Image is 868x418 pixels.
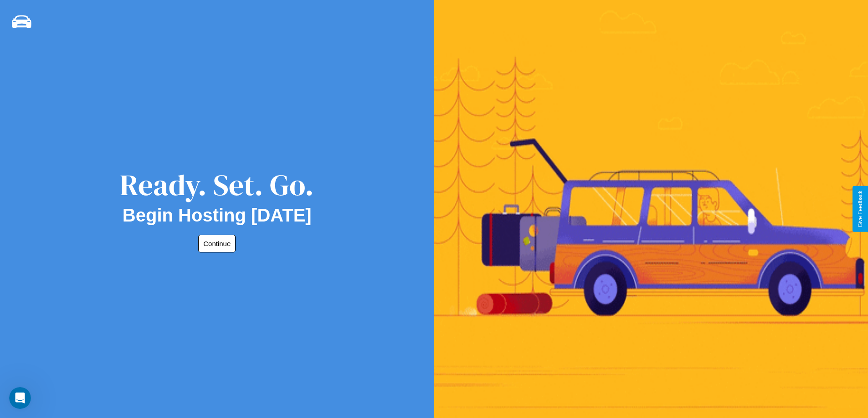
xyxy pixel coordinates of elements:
div: Give Feedback [857,191,863,227]
h2: Begin Hosting [DATE] [123,205,312,226]
iframe: Intercom live chat [9,387,31,409]
button: Continue [198,235,236,252]
div: Ready. Set. Go. [120,165,314,205]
